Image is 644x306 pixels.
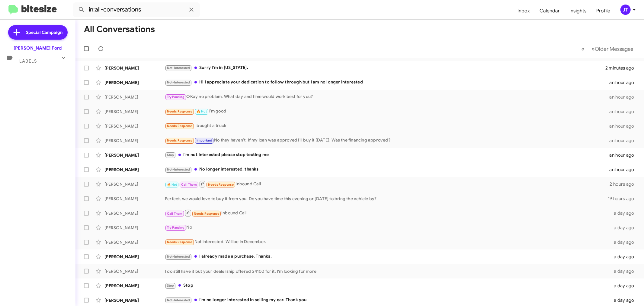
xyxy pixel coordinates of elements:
[26,29,63,35] span: Special Campaign
[595,46,633,52] span: Older Messages
[609,152,639,158] div: an hour ago
[104,297,165,303] div: [PERSON_NAME]
[104,80,165,86] div: [PERSON_NAME]
[565,2,592,20] a: Insights
[104,196,165,202] div: [PERSON_NAME]
[167,240,193,244] span: Needs Response
[609,283,639,289] div: a day ago
[165,239,609,246] div: Not interested. Will be in December.
[609,181,639,187] div: 2 hours ago
[609,210,639,216] div: a day ago
[165,209,609,217] div: Inbound Call
[181,183,197,187] span: Call Them
[165,253,609,260] div: I already made a purchase. Thanks.
[167,153,174,157] span: Stop
[167,284,174,288] span: Stop
[104,268,165,274] div: [PERSON_NAME]
[167,226,184,229] span: Try Pausing
[165,268,609,274] div: I do still have it but your dealership offered $4100 for it. I'm looking for more
[104,123,165,129] div: [PERSON_NAME]
[165,196,608,202] div: Perfect, we would love to buy it from you. Do you have time this evening or [DATE] to bring the v...
[165,166,609,173] div: No longer interested, thanks
[620,5,631,15] div: JT
[165,180,609,188] div: Inbound Call
[104,254,165,260] div: [PERSON_NAME]
[104,138,165,144] div: [PERSON_NAME]
[165,137,609,144] div: No they haven't. If my loan was approved I'll buy it [DATE]. Was the financing approved?
[167,95,184,99] span: Try Pausing
[609,254,639,260] div: a day ago
[513,2,535,20] a: Inbox
[167,183,177,187] span: 🔥 Hot
[104,239,165,245] div: [PERSON_NAME]
[104,109,165,115] div: [PERSON_NAME]
[167,255,190,259] span: Not-Interested
[167,138,193,142] span: Needs Response
[8,25,68,40] a: Special Campaign
[165,122,609,129] div: I bought a truck
[609,123,639,129] div: an hour ago
[167,124,193,128] span: Needs Response
[197,109,207,113] span: 🔥 Hot
[165,93,609,100] div: OKay no problem. What day and time would work best for you?
[165,79,609,86] div: Hi I appreciate your dedication to follow through but I am no longer interested
[165,151,609,158] div: I'm not interested please stop texting me
[104,167,165,173] div: [PERSON_NAME]
[104,283,165,289] div: [PERSON_NAME]
[197,138,212,142] span: Important
[578,43,637,55] nav: Page navigation example
[194,212,219,216] span: Needs Response
[592,2,615,20] a: Profile
[165,297,609,304] div: I'm no longer interested in selling my car. Thank you
[104,210,165,216] div: [PERSON_NAME]
[615,5,637,15] button: JT
[84,24,155,34] h1: All Conversations
[165,108,609,115] div: I'm good
[14,45,62,51] div: [PERSON_NAME] Ford
[578,43,588,55] button: Previous
[167,80,190,84] span: Not-Interested
[104,181,165,187] div: [PERSON_NAME]
[104,152,165,158] div: [PERSON_NAME]
[609,225,639,231] div: a day ago
[609,297,639,303] div: a day ago
[609,109,639,115] div: an hour ago
[167,168,190,171] span: Not-Interested
[165,224,609,231] div: No
[165,64,605,71] div: Sorry I'm in [US_STATE].
[73,2,200,17] input: Search
[609,268,639,274] div: a day ago
[165,282,609,289] div: Stop
[104,94,165,100] div: [PERSON_NAME]
[167,298,190,302] span: Not-Interested
[609,94,639,100] div: an hour ago
[609,239,639,245] div: a day ago
[167,212,183,216] span: Call Them
[609,138,639,144] div: an hour ago
[104,225,165,231] div: [PERSON_NAME]
[104,65,165,71] div: [PERSON_NAME]
[609,167,639,173] div: an hour ago
[581,45,585,53] span: «
[167,66,190,70] span: Not-Interested
[19,58,37,64] span: Labels
[605,65,639,71] div: 2 minutes ago
[609,80,639,86] div: an hour ago
[588,43,637,55] button: Next
[591,45,595,53] span: »
[535,2,565,20] a: Calendar
[608,196,639,202] div: 19 hours ago
[208,183,234,187] span: Needs Response
[167,109,193,113] span: Needs Response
